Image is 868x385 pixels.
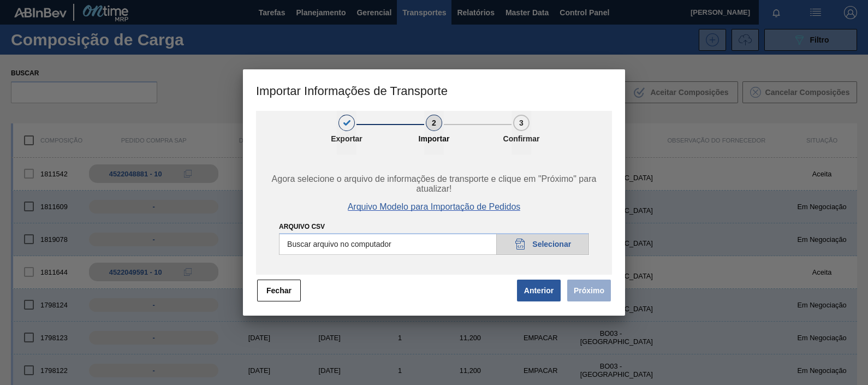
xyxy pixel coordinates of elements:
button: 2Importar [424,111,444,155]
div: 2 [426,115,442,131]
p: Exportar [319,134,374,143]
div: 3 [513,115,530,131]
label: Arquivo CSV [279,223,325,230]
button: Anterior [517,280,561,301]
div: 1 [338,115,355,131]
p: Importar [407,134,461,143]
button: Fechar [257,280,301,301]
span: Agora selecione o arquivo de informações de transporte e clique em "Próximo" para atualizar! [269,174,599,194]
button: 1Exportar [337,111,356,155]
h3: Importar Informações de Transporte [243,69,625,111]
button: 3Confirmar [512,111,531,155]
span: Arquivo Modelo para Importação de Pedidos [348,202,521,212]
p: Confirmar [494,134,549,143]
